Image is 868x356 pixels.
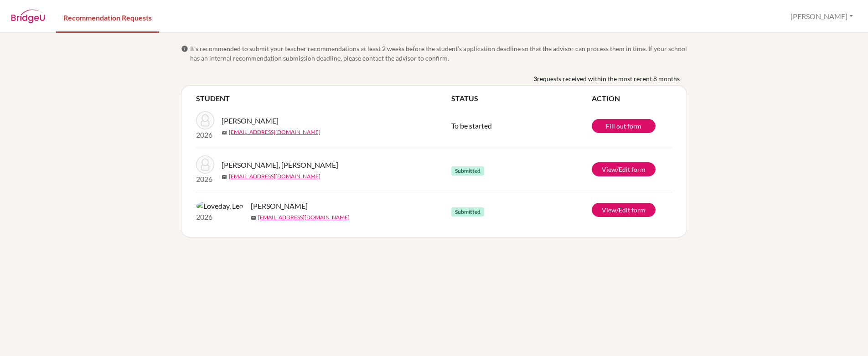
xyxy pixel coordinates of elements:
[592,119,656,133] a: Fill out form
[222,160,338,170] span: [PERSON_NAME], [PERSON_NAME]
[222,174,227,180] span: mail
[196,111,214,129] img: Farnsworth, Darren
[196,174,214,185] p: 2026
[222,115,279,126] span: [PERSON_NAME]
[181,45,188,52] span: info
[11,10,45,23] img: BridgeU logo
[190,44,687,63] span: It’s recommended to submit your teacher recommendations at least 2 weeks before the student’s app...
[56,1,159,33] a: Recommendation Requests
[451,93,592,104] th: STATUS
[196,155,214,174] img: Michael, Luna
[592,203,656,217] a: View/Edit form
[592,162,656,176] a: View/Edit form
[196,93,451,104] th: STUDENT
[229,172,320,181] a: [EMAIL_ADDRESS][DOMAIN_NAME]
[451,121,492,130] span: To be started
[451,207,484,217] span: Submitted
[451,166,484,175] span: Submitted
[196,212,243,222] p: 2026
[258,213,350,222] a: [EMAIL_ADDRESS][DOMAIN_NAME]
[533,74,537,83] b: 3
[196,129,214,140] p: 2026
[251,201,308,212] span: [PERSON_NAME]
[786,8,857,25] button: [PERSON_NAME]
[229,128,320,136] a: [EMAIL_ADDRESS][DOMAIN_NAME]
[222,130,227,135] span: mail
[592,93,672,104] th: ACTION
[537,74,680,83] span: requests received within the most recent 8 months
[196,201,243,212] img: Loveday, Leo
[251,215,256,221] span: mail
